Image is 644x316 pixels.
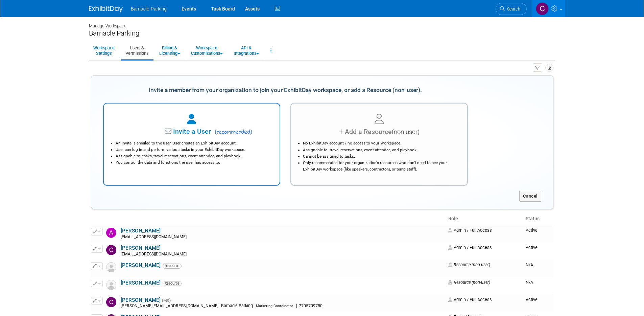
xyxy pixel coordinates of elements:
div: [EMAIL_ADDRESS][DOMAIN_NAME] [121,234,444,240]
a: Users &Permissions [121,42,153,59]
a: WorkspaceSettings [89,42,119,59]
img: Resource [106,262,116,272]
li: Assignable to: tasks, travel reservations, event attendee, and playbook. [116,153,271,159]
th: Role [446,213,523,225]
span: 7705709750 [297,303,325,308]
span: Active [526,297,538,302]
span: Admin / Full Access [448,297,492,302]
a: WorkspaceCustomizations [187,42,227,59]
img: Courtney Daniel [106,297,116,307]
span: Marketing Coordinator [256,304,293,308]
span: Active [526,228,538,233]
span: recommended [213,128,252,136]
span: Admin / Full Access [448,228,492,233]
span: Resource [163,281,182,286]
span: ( [215,129,217,135]
li: Only recommended for your organization's resources who don't need to see your ExhibitDay workspac... [303,160,459,173]
li: Cannot be assigned to tasks. [303,153,459,160]
a: Search [496,3,527,15]
li: You control the data and functions the user has access to. [116,159,271,166]
span: | [218,303,219,308]
span: ) [251,129,253,135]
a: [PERSON_NAME] [121,297,161,303]
th: Status [523,213,553,225]
div: Manage Workspace [89,17,555,29]
img: Andrianie Nugent [106,228,116,238]
img: Resource [106,280,116,290]
button: Cancel [519,191,541,202]
div: Invite a member from your organization to join your ExhibitDay workspace, or add a Resource (non-... [103,83,468,98]
span: Resource (non-user) [448,262,490,267]
span: Invite a User [131,128,211,135]
li: No ExhibitDay account / no access to your Workspace. [303,140,459,146]
img: ExhibitDay [89,6,123,13]
a: Billing &Licensing [155,42,185,59]
span: (non-user) [392,128,420,136]
img: Courtney Daniel [536,2,549,15]
span: Search [505,6,520,12]
li: User can log in and perform various tasks in your ExhibitDay workspace. [116,146,271,153]
span: Resource [163,264,182,268]
span: N/A [526,262,533,267]
span: Admin / Full Access [448,245,492,250]
span: N/A [526,280,533,285]
div: [PERSON_NAME][EMAIL_ADDRESS][DOMAIN_NAME] [121,303,444,309]
a: [PERSON_NAME] [121,245,161,251]
li: An invite is emailed to the user. User creates an ExhibitDay account. [116,140,271,146]
span: Barnacle Parking [219,303,255,308]
a: [PERSON_NAME] [121,228,161,234]
div: Add a Resource [300,127,459,137]
span: Barnacle Parking [131,6,167,12]
span: (Me) [162,298,171,303]
a: API &Integrations [229,42,263,59]
a: [PERSON_NAME] [121,262,161,268]
div: Barnacle Parking [89,29,555,38]
span: | [296,303,297,308]
img: Cara Murray [106,245,116,255]
li: Assignable to: travel reservations, event attendee, and playbook. [303,147,459,153]
div: [EMAIL_ADDRESS][DOMAIN_NAME] [121,252,444,257]
span: Active [526,245,538,250]
span: Resource (non-user) [448,280,490,285]
a: [PERSON_NAME] [121,280,161,286]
